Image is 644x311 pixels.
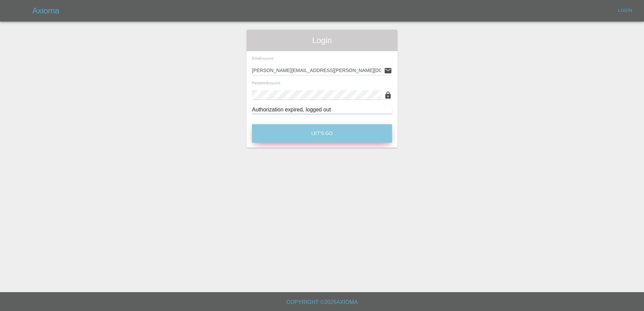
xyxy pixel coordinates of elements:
[252,81,280,85] span: Password
[252,124,392,143] button: Let's Go
[252,35,392,46] span: Login
[261,57,273,60] small: (required)
[252,56,273,60] span: Email
[5,298,639,307] h6: Copyright © 2025 Axioma
[268,82,280,85] small: (required)
[614,5,636,16] a: Login
[252,106,392,114] div: Authorization expired, logged out
[32,5,59,16] h5: Axioma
